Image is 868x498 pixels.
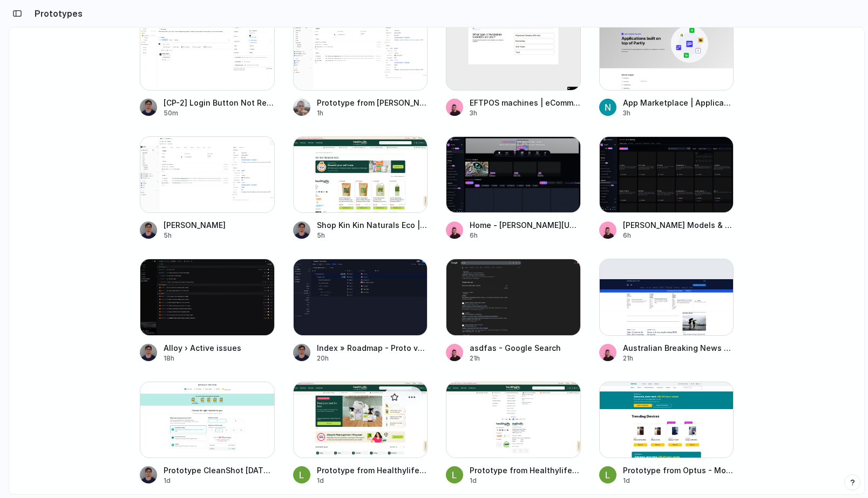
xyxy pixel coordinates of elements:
div: [PERSON_NAME] Models & Training - [PERSON_NAME][URL] [623,219,734,231]
div: Alloy › Active issues [164,342,241,354]
div: 1h [317,108,428,118]
div: 3h [623,108,734,118]
div: asdfas - Google Search [470,342,561,354]
div: Index » Roadmap - Proto variant [317,342,428,354]
h2: Prototypes [30,7,83,20]
div: 18h [164,354,241,363]
a: Australian Breaking News Headlines & World News Online | SMH.com.auAustralian Breaking News Headl... [599,259,734,363]
div: 21h [623,354,734,363]
div: [PERSON_NAME] [164,219,226,231]
div: 50m [164,108,275,118]
div: Prototype from Healthylife & Healthylife Pharmacy | Your online health destination [470,465,581,476]
a: Shop Kin Kin Naturals Eco | HealthylifeShop Kin Kin Naturals Eco | Healthylife5h [293,136,428,240]
a: EFTPOS machines | eCommerce | free quote | TyroEFTPOS machines | eCommerce | free quote | Tyro3h [446,14,581,118]
div: 5h [164,231,226,240]
a: Home - Leonardo.AiHome - [PERSON_NAME][URL]6h [446,136,581,240]
a: Prototype CleanShot 2025-08-20 at 15.22.50@2x.pngPrototype CleanShot [DATE] 15.22.50@2x.png1d [140,382,275,486]
a: Prototype from Healthylife & Healthylife Pharmacy | Your online health destinationPrototype from ... [446,382,581,486]
div: 1d [470,476,581,486]
a: asdfas - Google Searchasdfas - Google Search21h [446,259,581,363]
div: App Marketplace | Applications built on top of Partly Infrastructure [623,97,734,108]
a: [CP-2] Login Button Not Responding on Homepage - Jira[CP-2] Login Button Not Responding on Homepa... [140,14,275,118]
div: Prototype from Healthylife & Healthylife Pharmacy (Formerly Superpharmacy) [317,465,428,476]
div: 6h [470,231,581,240]
div: Prototype CleanShot [DATE] 15.22.50@2x.png [164,465,275,476]
a: Alloy › Active issuesAlloy › Active issues18h [140,259,275,363]
div: Shop Kin Kin Naturals Eco | Healthylife [317,219,428,231]
a: Prototype from Optus - Mobile Phones, nbn, Home Internet, Entertainment and SportPrototype from O... [599,382,734,486]
div: 1d [623,476,734,486]
a: Aleksi Kallio - Attio[PERSON_NAME]5h [140,136,275,240]
div: 1d [317,476,428,486]
a: Leonardo Ai Models & Training - Leonardo.Ai[PERSON_NAME] Models & Training - [PERSON_NAME][URL]6h [599,136,734,240]
div: 21h [470,354,561,363]
div: 20h [317,354,428,363]
div: 5h [317,231,428,240]
div: Prototype from [PERSON_NAME] [317,97,428,108]
div: [CP-2] Login Button Not Responding on Homepage - Jira [164,97,275,108]
div: Australian Breaking News Headlines & World News Online | [DOMAIN_NAME] [623,342,734,354]
div: 6h [623,231,734,240]
div: 1d [164,476,275,486]
div: EFTPOS machines | eCommerce | free quote | Tyro [470,97,581,108]
a: Prototype from Healthylife & Healthylife Pharmacy (Formerly Superpharmacy)Prototype from Healthyl... [293,382,428,486]
div: Prototype from Optus - Mobile Phones, nbn, Home Internet, Entertainment and Sport [623,465,734,476]
a: Index » Roadmap - Proto variantIndex » Roadmap - Proto variant20h [293,259,428,363]
a: Prototype from Aleksi Kallio - AttioPrototype from [PERSON_NAME]1h [293,14,428,118]
div: 3h [470,108,581,118]
a: App Marketplace | Applications built on top of Partly InfrastructureApp Marketplace | Application... [599,14,734,118]
div: Home - [PERSON_NAME][URL] [470,219,581,231]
